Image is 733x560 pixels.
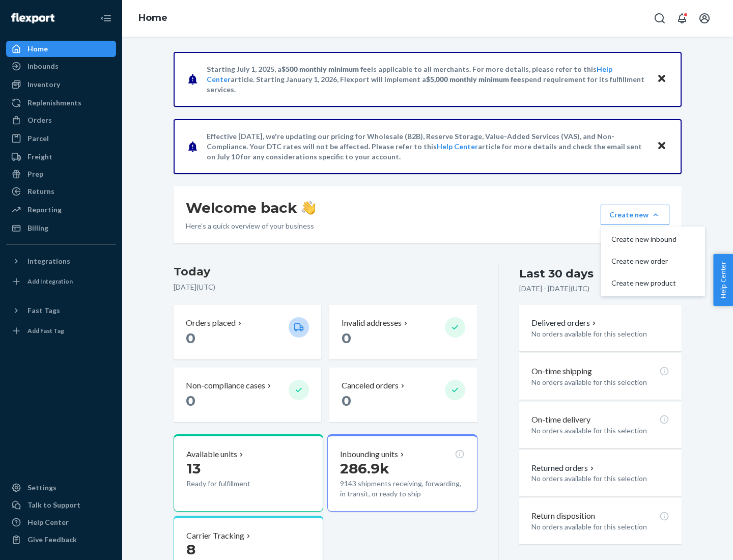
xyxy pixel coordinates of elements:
[342,329,351,347] span: 0
[27,152,52,162] div: Freight
[6,76,116,93] a: Inventory
[342,317,402,329] p: Invalid addresses
[6,497,116,513] a: Talk to Support
[655,139,668,154] button: Close
[96,8,116,29] button: Close Navigation
[186,392,195,409] span: 0
[611,236,676,243] span: Create new inbound
[340,449,398,460] p: Inbounding units
[186,329,195,347] span: 0
[27,98,81,108] div: Replenishments
[186,449,237,460] p: Available units
[186,479,280,489] p: Ready for fulfillment
[672,8,692,29] button: Open notifications
[6,112,116,128] a: Orders
[611,279,676,287] span: Create new product
[6,253,116,269] button: Integrations
[27,277,73,286] div: Add Integration
[27,44,48,54] div: Home
[174,434,323,512] button: Available units13Ready for fulfillment
[603,229,703,250] button: Create new inbound
[6,531,116,548] button: Give Feedback
[6,149,116,165] a: Freight
[6,480,116,496] a: Settings
[342,392,351,409] span: 0
[301,201,316,215] img: hand-wave emoji
[27,535,77,545] div: Give Feedback
[6,273,116,290] a: Add Integration
[130,4,176,33] ol: breadcrumbs
[329,305,477,359] button: Invalid addresses 0
[611,258,676,265] span: Create new order
[531,329,669,339] p: No orders available for this selection
[519,266,594,282] div: Last 30 days
[6,95,116,111] a: Replenishments
[437,142,478,151] a: Help Center
[713,254,733,306] button: Help Center
[6,220,116,236] a: Billing
[655,72,668,87] button: Close
[531,473,669,484] p: No orders available for this selection
[27,326,64,335] div: Add Fast Tag
[186,317,236,329] p: Orders placed
[6,183,116,200] a: Returns
[11,13,54,23] img: Flexport logo
[174,368,321,422] button: Non-compliance cases 0
[27,186,54,197] div: Returns
[603,250,703,272] button: Create new order
[650,8,670,29] button: Open Search Box
[27,61,59,71] div: Inbounds
[601,205,669,225] button: Create newCreate new inboundCreate new orderCreate new product
[329,368,477,422] button: Canceled orders 0
[6,166,116,182] a: Prep
[27,133,49,144] div: Parcel
[342,380,399,391] p: Canceled orders
[6,302,116,319] button: Fast Tags
[186,541,195,558] span: 8
[138,12,167,23] a: Home
[426,75,521,83] span: $5,000 monthly minimum fee
[186,530,244,542] p: Carrier Tracking
[186,221,316,231] p: Here’s a quick overview of your business
[27,256,70,266] div: Integrations
[531,522,669,532] p: No orders available for this selection
[6,58,116,74] a: Inbounds
[174,305,321,359] button: Orders placed 0
[6,41,116,57] a: Home
[603,272,703,294] button: Create new product
[327,434,477,512] button: Inbounding units286.9k9143 shipments receiving, forwarding, in transit, or ready to ship
[340,460,389,477] span: 286.9k
[340,479,464,499] p: 9143 shipments receiving, forwarding, in transit, or ready to ship
[531,377,669,387] p: No orders available for this selection
[531,317,598,329] button: Delivered orders
[531,426,669,436] p: No orders available for this selection
[174,282,477,292] p: [DATE] ( UTC )
[519,284,589,294] p: [DATE] - [DATE] ( UTC )
[6,514,116,530] a: Help Center
[174,264,477,280] h3: Today
[27,483,57,493] div: Settings
[694,8,715,29] button: Open account menu
[531,366,592,377] p: On-time shipping
[27,115,52,125] div: Orders
[531,414,590,426] p: On-time delivery
[27,79,60,90] div: Inventory
[27,500,80,510] div: Talk to Support
[6,130,116,147] a: Parcel
[27,169,43,179] div: Prep
[186,380,265,391] p: Non-compliance cases
[27,305,60,316] div: Fast Tags
[27,223,48,233] div: Billing
[531,462,596,474] button: Returned orders
[27,517,69,527] div: Help Center
[6,323,116,339] a: Add Fast Tag
[27,205,62,215] div: Reporting
[186,199,316,217] h1: Welcome back
[207,131,647,162] p: Effective [DATE], we're updating our pricing for Wholesale (B2B), Reserve Storage, Value-Added Se...
[281,65,371,73] span: $500 monthly minimum fee
[531,510,595,522] p: Return disposition
[186,460,201,477] span: 13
